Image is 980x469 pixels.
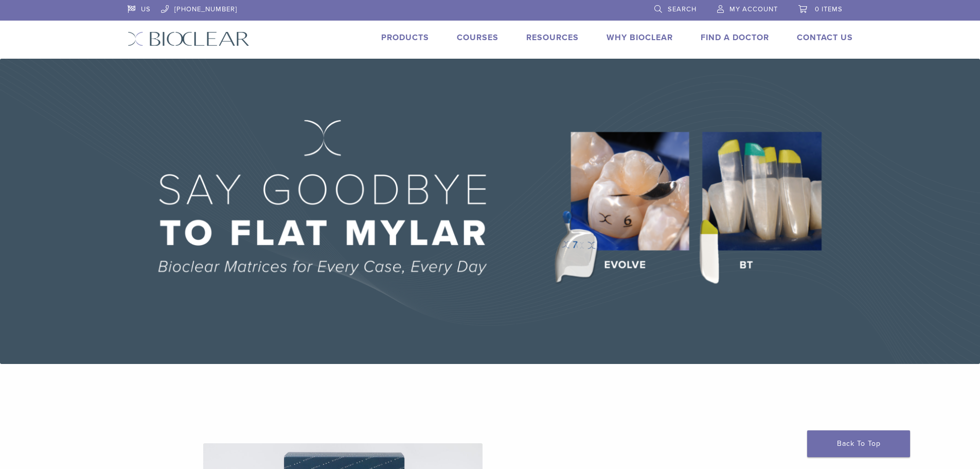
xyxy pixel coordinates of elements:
[607,32,673,43] a: Why Bioclear
[807,430,910,457] a: Back To Top
[668,5,697,13] span: Search
[729,5,778,13] span: My Account
[526,32,579,43] a: Resources
[381,32,429,43] a: Products
[701,32,769,43] a: Find A Doctor
[815,5,843,13] span: 0 items
[128,31,250,46] img: Bioclear
[457,32,498,43] a: Courses
[797,32,853,43] a: Contact Us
